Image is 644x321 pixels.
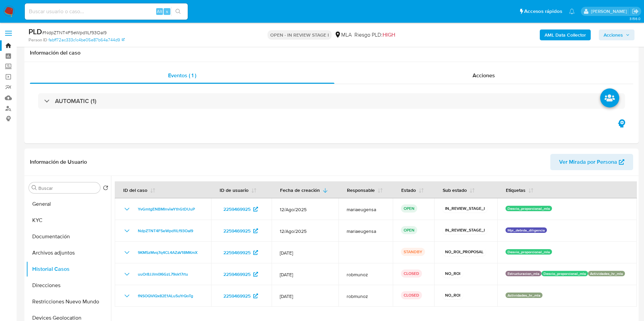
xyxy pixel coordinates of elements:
a: Salir [632,8,639,15]
button: Buscar [32,185,37,190]
b: PLD [29,26,42,37]
b: Person ID [29,37,47,43]
button: KYC [26,212,111,228]
p: OPEN - IN REVIEW STAGE I [268,30,332,40]
h1: Información de Usuario [30,159,87,165]
button: Archivos adjuntos [26,245,111,261]
button: AML Data Collector [540,29,591,40]
span: Ver Mirada por Persona [559,154,617,170]
span: Riesgo PLD: [354,31,395,39]
button: Restricciones Nuevo Mundo [26,294,111,310]
a: fabff72ac333c1c4be05e87b64a744d9 [49,37,125,43]
button: search-icon [171,7,185,16]
a: Notificaciones [569,8,575,14]
button: Documentación [26,228,111,245]
button: Acciones [599,29,634,40]
span: Accesos rápidos [524,8,562,15]
button: Ver Mirada por Persona [550,154,633,170]
h1: Información del caso [30,49,633,56]
input: Buscar usuario o caso... [25,7,188,16]
h3: AUTOMATIC (1) [55,97,96,105]
p: mariaeugenia.sanchez@mercadolibre.com [591,8,629,15]
button: Direcciones [26,277,111,294]
span: Alt [157,8,162,15]
span: HIGH [383,31,395,39]
span: s [166,8,168,15]
input: Buscar [38,185,97,191]
div: AUTOMATIC (1) [38,93,625,109]
div: MLA [334,31,352,39]
span: Eventos ( 1 ) [168,72,196,79]
b: AML Data Collector [545,29,586,40]
button: Historial Casos [26,261,111,277]
button: Volver al orden por defecto [103,185,108,193]
button: General [26,196,111,212]
span: Acciones [473,72,495,79]
span: Acciones [604,29,623,40]
span: # NdpZTNT4F5eWpd1lLf93OaI9 [42,29,107,36]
